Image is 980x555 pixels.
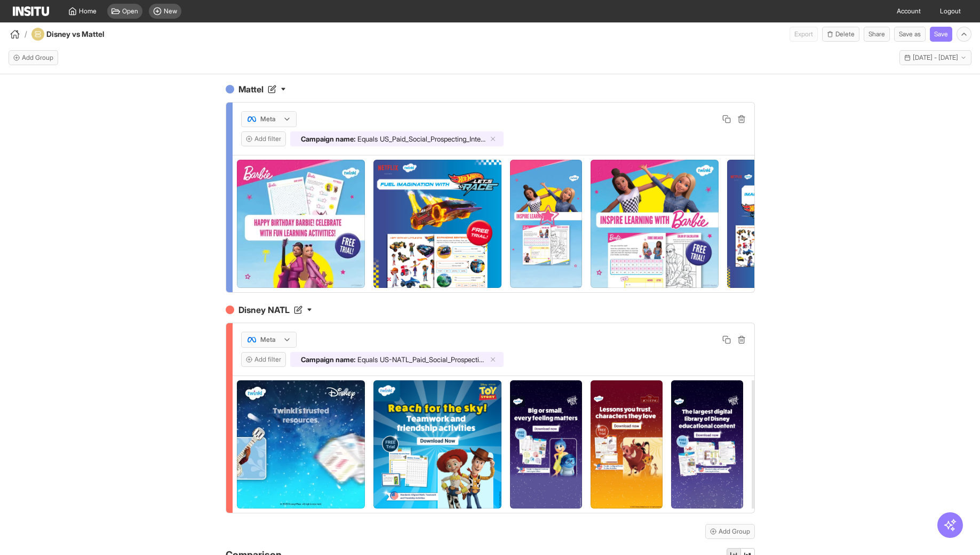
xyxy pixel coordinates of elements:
[727,160,799,288] img: jd8nxu5fkicvndwxhgta
[373,380,501,509] img: teavjl5dq3dkt6buuc8o
[357,135,378,143] span: Equals
[671,380,743,509] img: pbqt60b6lkko0vwixwr7
[380,135,486,143] span: US_Paid_Social_Prospecting_Interests_Sales_Mattel_Jan_25
[899,50,971,65] button: [DATE] - [DATE]
[790,27,818,42] span: Can currently only export from Insights reports.
[591,380,663,509] img: q15vr10gdlwqbniajpt7
[510,380,582,509] img: bi0mae2tmue4scp39uho
[79,7,97,15] span: Home
[705,524,755,539] button: Add Group
[790,27,818,42] button: Export
[25,29,27,40] span: /
[380,355,486,364] span: US-NATL_Paid_Social_Prospecting_Interests_Sales_Disney_Properties_July25
[290,352,504,367] div: Campaign name:EqualsUS-NATL_Paid_Social_Prospecting_Interests_Sales_Disney_Properties_July25
[894,27,926,42] button: Save as
[241,352,286,367] button: Add filter
[226,83,755,96] h4: Mattel
[864,27,890,42] button: Share
[164,7,177,15] span: New
[46,29,133,40] h4: Disney vs Mattel
[822,27,859,42] button: Delete
[9,50,58,65] button: Add Group
[301,355,355,364] span: Campaign name :
[301,135,355,143] span: Campaign name :
[591,160,719,288] img: o97vwfbhb88bmy8h8ix5
[226,303,755,316] h4: Disney NATL
[122,7,138,15] span: Open
[357,355,378,364] span: Equals
[31,28,133,41] div: Disney vs Mattel
[241,131,286,146] button: Add filter
[373,160,501,288] img: tzcypldnvebeqmkixykg
[930,27,952,42] button: Save
[290,131,504,146] div: Campaign name:EqualsUS_Paid_Social_Prospecting_Interests_Sales_Mattel_Jan_25
[913,53,958,62] span: [DATE] - [DATE]
[13,6,49,16] img: Logo
[9,28,27,41] button: /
